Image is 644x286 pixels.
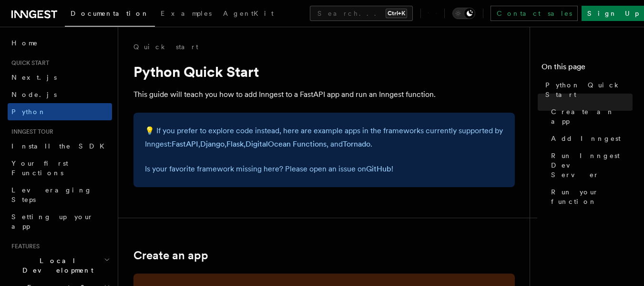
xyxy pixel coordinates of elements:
[226,139,244,148] a: Flask
[133,42,198,52] a: Quick start
[491,6,578,21] a: Contact sales
[8,59,49,67] span: Quick start
[11,213,93,230] span: Setting up your app
[71,10,149,17] span: Documentation
[161,10,212,17] span: Examples
[217,3,279,26] a: AgentKit
[551,187,633,206] span: Run your function
[11,186,92,203] span: Leveraging Steps
[8,103,112,120] a: Python
[11,91,57,98] span: Node.js
[547,103,633,130] a: Create an app
[8,208,112,235] a: Setting up your app
[8,256,104,275] span: Local Development
[200,139,225,148] a: Django
[545,80,633,99] span: Python Quick Start
[386,9,407,18] kbd: Ctrl+K
[133,88,515,101] p: This guide will teach you how to add Inngest to a FastAPI app and run an Inngest function.
[11,159,68,177] span: Your first Functions
[245,139,327,148] a: DigitalOcean Functions
[366,164,391,173] a: GitHub
[11,108,46,116] span: Python
[551,107,633,126] span: Create an app
[8,243,40,250] span: Features
[155,3,217,26] a: Examples
[343,139,370,148] a: Tornado
[542,61,633,76] h4: On this page
[8,181,112,208] a: Leveraging Steps
[310,6,413,21] button: Search...Ctrl+K
[452,8,475,19] button: Toggle dark mode
[145,124,503,151] p: 💡 If you prefer to explore code instead, here are example apps in the frameworks currently suppor...
[8,34,112,52] a: Home
[133,63,515,80] h1: Python Quick Start
[11,142,110,150] span: Install the SDK
[547,183,633,210] a: Run your function
[223,10,274,17] span: AgentKit
[11,38,38,48] span: Home
[542,76,633,103] a: Python Quick Start
[65,3,155,27] a: Documentation
[8,128,53,136] span: Inngest tour
[8,138,112,155] a: Install the SDK
[145,162,503,176] p: Is your favorite framework missing here? Please open an issue on !
[547,130,633,147] a: Add Inngest
[11,74,57,81] span: Next.js
[172,139,198,148] a: FastAPI
[8,155,112,181] a: Your first Functions
[547,147,633,183] a: Run Inngest Dev Server
[133,249,208,262] a: Create an app
[551,134,621,143] span: Add Inngest
[551,151,633,180] span: Run Inngest Dev Server
[8,252,112,279] button: Local Development
[8,69,112,86] a: Next.js
[8,86,112,103] a: Node.js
